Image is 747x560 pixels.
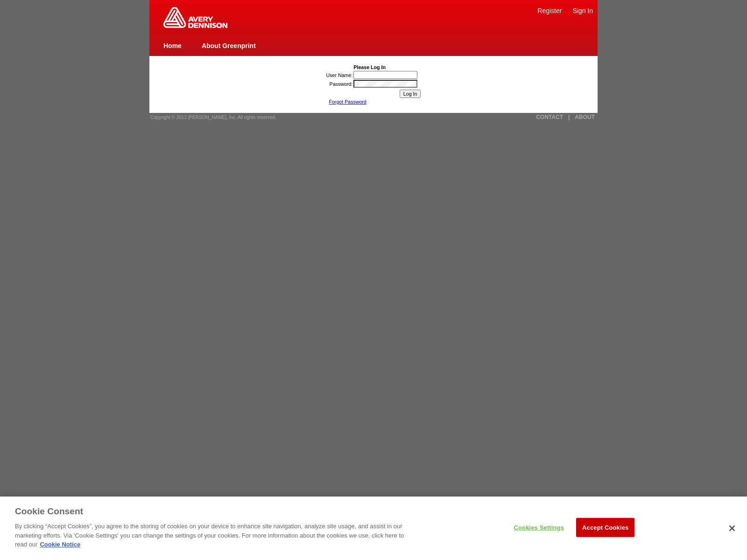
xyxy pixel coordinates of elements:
[510,518,568,537] button: Cookies Settings
[722,518,742,539] button: Close
[163,42,182,49] a: Home
[40,541,80,548] a: Cookie Notice
[400,90,421,98] input: Log In
[163,7,227,28] img: Home
[202,42,256,49] a: About Greenprint
[15,506,83,518] h3: Cookie Consent
[536,114,563,120] a: CONTACT
[163,23,227,29] a: Greenprint
[572,7,593,14] a: Sign In
[353,64,386,70] b: Please Log In
[575,114,595,120] a: ABOUT
[15,522,411,549] p: By clicking “Accept Cookies”, you agree to the storing of cookies on your device to enhance site ...
[576,518,634,537] button: Accept Cookies
[150,115,276,120] span: Copyright © 2012 [PERSON_NAME], Inc. All rights reserved.
[326,72,353,78] label: User Name:
[329,99,366,105] a: Forgot Password
[330,81,353,87] label: Password:
[537,7,562,14] a: Register
[568,114,570,120] a: |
